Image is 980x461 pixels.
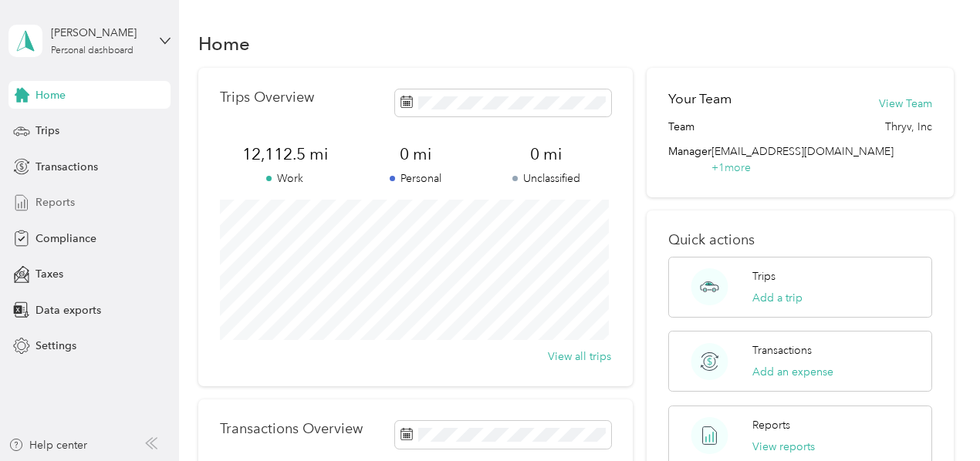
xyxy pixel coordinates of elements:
[668,232,932,248] p: Quick actions
[668,143,711,176] span: Manager
[711,161,751,174] span: + 1 more
[481,143,611,165] span: 0 mi
[35,159,98,175] span: Transactions
[51,46,133,56] div: Personal dashboard
[752,417,790,433] p: Reports
[668,119,694,135] span: Team
[752,439,815,455] button: View reports
[752,342,812,358] p: Transactions
[198,35,250,52] h1: Home
[668,89,732,109] h2: Your Team
[35,87,66,103] span: Home
[752,364,833,380] button: Add an expense
[35,338,76,354] span: Settings
[548,348,611,365] button: View all trips
[35,302,101,318] span: Data exports
[879,96,932,112] button: View Team
[35,123,59,139] span: Trips
[350,143,481,165] span: 0 mi
[35,230,96,247] span: Compliance
[35,194,75,210] span: Reports
[8,437,87,453] button: Help center
[220,89,314,106] p: Trips Overview
[752,290,803,306] button: Add a trip
[481,170,611,187] p: Unclassified
[220,170,350,187] p: Work
[885,119,932,135] span: Thryv, Inc
[220,143,350,165] span: 12,112.5 mi
[752,268,776,284] p: Trips
[894,375,980,461] iframe: Everlance-gr Chat Button Frame
[220,421,363,437] p: Transactions Overview
[350,170,481,187] p: Personal
[51,25,147,41] div: [PERSON_NAME]
[35,266,63,282] span: Taxes
[711,145,894,158] span: [EMAIL_ADDRESS][DOMAIN_NAME]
